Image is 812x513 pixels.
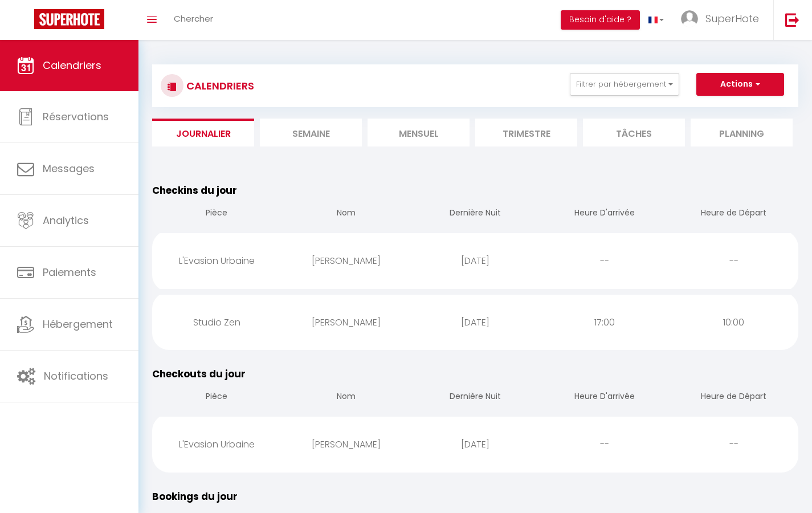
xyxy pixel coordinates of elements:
[43,213,89,227] span: Analytics
[260,119,362,146] li: Semaine
[152,119,254,146] li: Journalier
[368,119,470,146] li: Mensuel
[681,10,698,27] img: ...
[411,198,540,230] th: Dernière Nuit
[705,11,759,26] span: SuperHote
[152,381,281,414] th: Pièce
[785,13,799,27] img: logout
[152,242,281,279] div: L'Evasion Urbaine
[152,426,281,463] div: L'Evasion Urbaine
[152,304,281,341] div: Studio Zen
[411,242,540,279] div: [DATE]
[174,13,213,25] span: Chercher
[540,198,669,230] th: Heure D'arrivée
[411,426,540,463] div: [DATE]
[411,304,540,341] div: [DATE]
[669,242,798,279] div: --
[43,161,95,176] span: Messages
[34,9,104,29] img: Super Booking
[561,10,640,30] button: Besoin d'aide ?
[475,119,577,146] li: Trimestre
[669,426,798,463] div: --
[411,381,540,414] th: Dernière Nuit
[583,119,685,146] li: Tâches
[696,73,784,96] button: Actions
[152,490,238,503] span: Bookings du jour
[281,304,411,341] div: [PERSON_NAME]
[540,242,669,279] div: --
[669,381,798,414] th: Heure de Départ
[152,198,281,230] th: Pièce
[43,109,109,124] span: Réservations
[570,73,679,96] button: Filtrer par hébergement
[152,184,237,197] span: Checkins du jour
[281,381,411,414] th: Nom
[540,426,669,463] div: --
[669,304,798,341] div: 10:00
[540,381,669,414] th: Heure D'arrivée
[152,367,246,381] span: Checkouts du jour
[43,317,113,331] span: Hébergement
[43,58,101,72] span: Calendriers
[44,369,108,383] span: Notifications
[281,242,411,279] div: [PERSON_NAME]
[281,198,411,230] th: Nom
[9,5,43,39] button: Ouvrir le widget de chat LiveChat
[183,73,254,99] h3: CALENDRIERS
[669,198,798,230] th: Heure de Départ
[43,265,96,279] span: Paiements
[281,426,411,463] div: [PERSON_NAME]
[691,119,793,146] li: Planning
[540,304,669,341] div: 17:00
